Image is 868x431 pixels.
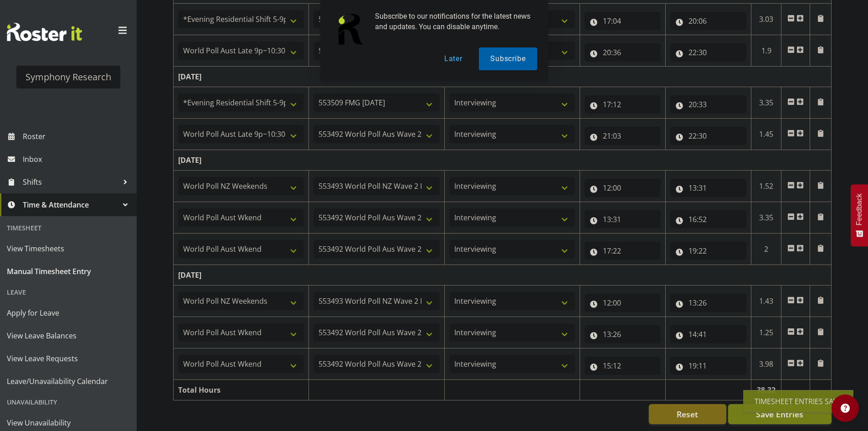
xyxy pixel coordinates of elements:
[7,265,130,278] span: Manual Timesheet Entry
[174,150,832,171] td: [DATE]
[585,242,661,260] input: Click to select...
[585,325,661,343] input: Click to select...
[670,127,746,145] input: Click to select...
[751,380,781,400] td: 38.32
[756,408,803,420] span: Save Entries
[23,198,118,212] span: Time & Attendance
[2,370,134,393] a: Leave/Unavailability Calendar
[7,242,130,255] span: View Timesheets
[649,404,726,424] button: Reset
[23,175,118,189] span: Shifts
[2,260,134,283] a: Manual Timesheet Entry
[670,210,746,228] input: Click to select...
[751,348,781,380] td: 3.98
[751,234,781,265] td: 2
[728,404,832,424] button: Save Entries
[2,301,134,324] a: Apply for Leave
[7,416,130,430] span: View Unavailability
[751,119,781,150] td: 1.45
[174,380,309,400] td: Total Hours
[331,11,368,47] img: notification icon
[585,95,661,114] input: Click to select...
[433,47,474,70] button: Later
[751,286,781,317] td: 1.43
[751,317,781,348] td: 1.25
[23,130,132,143] span: Roster
[670,242,746,260] input: Click to select...
[585,210,661,228] input: Click to select...
[677,408,698,420] span: Reset
[7,374,130,388] span: Leave/Unavailability Calendar
[7,329,130,343] span: View Leave Balances
[2,393,134,411] div: Unavailability
[670,95,746,114] input: Click to select...
[7,352,130,365] span: View Leave Requests
[755,396,842,407] div: Timesheet Entries Save
[670,357,746,375] input: Click to select...
[670,179,746,197] input: Click to select...
[855,193,863,225] span: Feedback
[479,47,537,70] button: Subscribe
[585,294,661,312] input: Click to select...
[841,404,850,413] img: help-xxl-2.png
[751,171,781,202] td: 1.52
[23,152,132,166] span: Inbox
[7,306,130,320] span: Apply for Leave
[851,184,868,246] button: Feedback - Show survey
[670,294,746,312] input: Click to select...
[585,179,661,197] input: Click to select...
[585,127,661,145] input: Click to select...
[174,265,832,286] td: [DATE]
[2,283,134,301] div: Leave
[585,357,661,375] input: Click to select...
[368,11,537,32] div: Subscribe to our notifications for the latest news and updates. You can disable anytime.
[2,324,134,347] a: View Leave Balances
[2,218,134,237] div: Timesheet
[751,87,781,119] td: 3.35
[2,347,134,370] a: View Leave Requests
[670,325,746,343] input: Click to select...
[751,202,781,234] td: 3.35
[2,237,134,260] a: View Timesheets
